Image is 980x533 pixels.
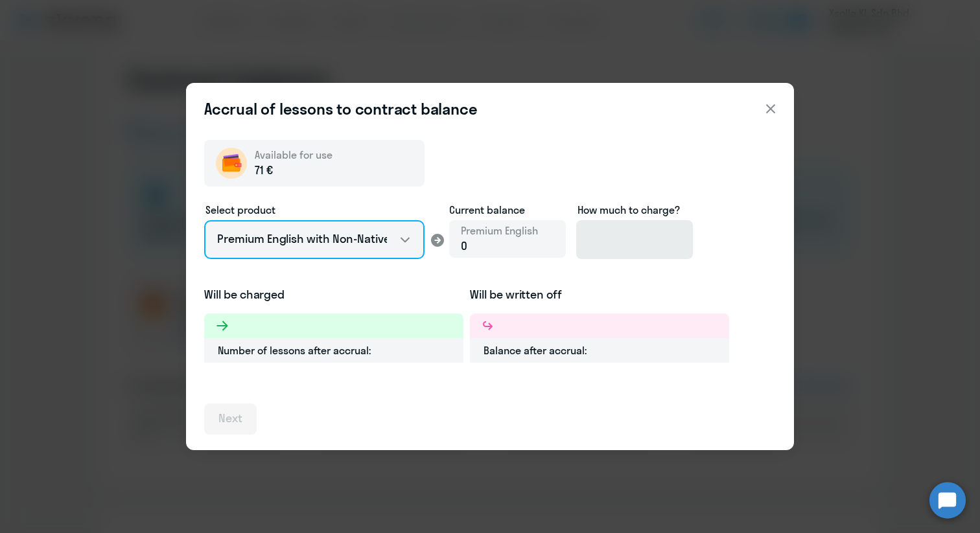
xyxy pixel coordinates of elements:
span: Current balance [449,202,566,218]
div: Next [218,410,242,427]
div: Number of lessons after accrual: [204,338,463,363]
h5: Will be charged [204,286,463,303]
img: wallet-circle.png [216,148,247,179]
button: Next [204,403,257,435]
span: Select product [205,203,275,216]
span: How much to charge? [577,203,680,216]
header: Accrual of lessons to contract balance [186,98,794,119]
div: Balance after accrual: [470,338,729,363]
span: 0 [461,238,467,253]
h5: Will be written off [470,286,729,303]
span: Premium English [461,223,538,238]
span: 71 € [255,162,273,179]
span: Available for use [255,148,332,161]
